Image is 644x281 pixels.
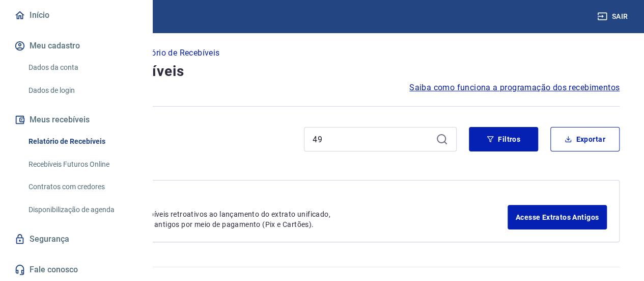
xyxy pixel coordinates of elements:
[51,209,508,229] p: Para ver lançamentos de recebíveis retroativos ao lançamento do extrato unificado, você pode aces...
[24,131,140,152] a: Relatório de Recebíveis
[12,259,140,281] a: Fale conosco
[132,47,219,59] p: Relatório de Recebíveis
[24,199,140,220] a: Disponibilização de agenda
[24,176,140,197] a: Contratos com credores
[550,127,620,151] button: Exportar
[12,228,140,250] a: Segurança
[51,193,508,205] p: Extratos Antigos
[469,127,538,151] button: Filtros
[12,109,140,131] button: Meus recebíveis
[595,7,632,26] button: Sair
[313,132,432,147] input: Busque pelo número do pedido
[24,80,140,101] a: Dados de login
[508,205,607,229] a: Acesse Extratos Antigos
[24,154,140,175] a: Recebíveis Futuros Online
[24,168,620,180] p: Carregando...
[24,61,620,82] h4: Relatório de Recebíveis
[12,35,140,57] button: Meu cadastro
[409,82,620,94] a: Saiba como funciona a programação dos recebimentos
[24,57,140,78] a: Dados da conta
[12,4,140,27] a: Início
